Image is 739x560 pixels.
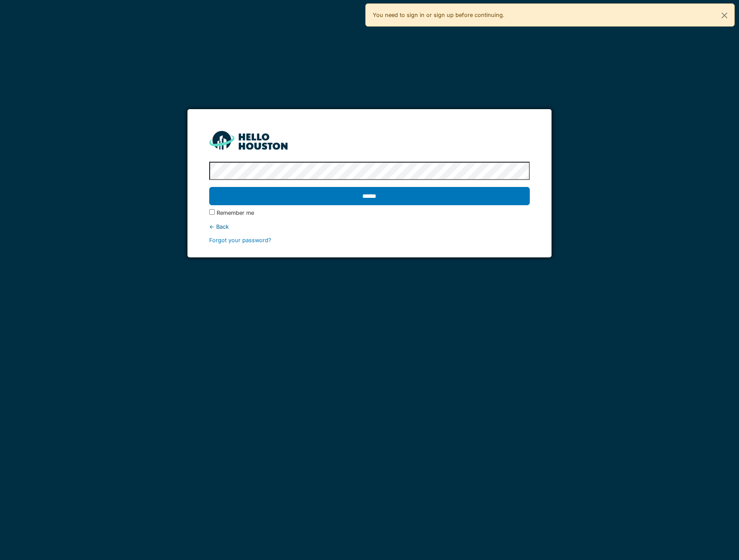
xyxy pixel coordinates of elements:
[715,4,734,27] button: Close
[209,237,271,243] a: Forgot your password?
[209,131,288,150] img: HH_line-BYnF2_Hg.png
[365,3,735,27] div: You need to sign in or sign up before continuing.
[209,223,530,231] div: ← Back
[217,209,254,217] label: Remember me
